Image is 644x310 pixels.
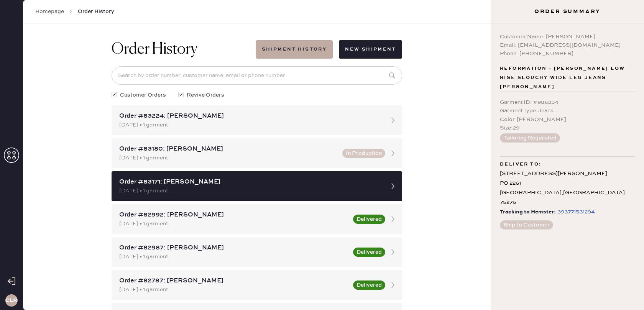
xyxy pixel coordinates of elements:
[342,149,385,158] button: In Production
[119,112,381,121] div: Order #83224: [PERSON_NAME]
[500,107,635,115] div: Garment Type : Jeans
[353,280,385,290] button: Delivered
[119,210,348,220] div: Order #82992: [PERSON_NAME]
[500,220,553,230] button: Ship to Customer
[353,248,385,257] button: Delivered
[119,144,338,154] div: Order #83180: [PERSON_NAME]
[112,40,197,59] h1: Order History
[120,91,166,99] span: Customer Orders
[339,40,402,59] button: New Shipment
[119,285,348,294] div: [DATE] • 1 garment
[119,243,348,253] div: Order #82987: [PERSON_NAME]
[119,177,381,187] div: Order #83171: [PERSON_NAME]
[500,41,635,49] div: Email: [EMAIL_ADDRESS][DOMAIN_NAME]
[119,187,381,195] div: [DATE] • 1 garment
[119,154,338,162] div: [DATE] • 1 garment
[491,8,644,15] h3: Order Summary
[500,33,635,41] div: Customer Name: [PERSON_NAME]
[78,8,114,15] span: Order History
[500,64,635,92] span: Reformation - [PERSON_NAME] Low Rise Slouchy Wide Leg Jeans [PERSON_NAME]
[500,98,635,107] div: Garment ID : # 986334
[500,169,635,208] div: [STREET_ADDRESS][PERSON_NAME] PO 2261 [GEOGRAPHIC_DATA] , [GEOGRAPHIC_DATA] 75275
[187,91,224,99] span: Revive Orders
[500,49,635,58] div: Phone: [PHONE_NUMBER]
[500,133,560,143] button: Tailoring Requested
[119,121,381,129] div: [DATE] • 1 garment
[256,40,333,59] button: Shipment History
[353,215,385,224] button: Delivered
[557,207,595,217] div: https://www.fedex.com/apps/fedextrack/?tracknumbers=393771531294&cntry_code=US
[500,207,556,217] span: Tracking to Hemster:
[556,207,595,217] a: 393771531294
[35,8,64,15] a: Homepage
[608,276,641,308] iframe: Front Chat
[119,276,348,285] div: Order #82787: [PERSON_NAME]
[119,253,348,261] div: [DATE] • 1 garment
[500,124,635,132] div: Size : 29
[119,220,348,228] div: [DATE] • 1 garment
[5,298,17,303] h3: CLR
[500,160,541,169] span: Deliver to:
[500,115,635,124] div: Color : [PERSON_NAME]
[112,66,402,85] input: Search by order number, customer name, email or phone number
